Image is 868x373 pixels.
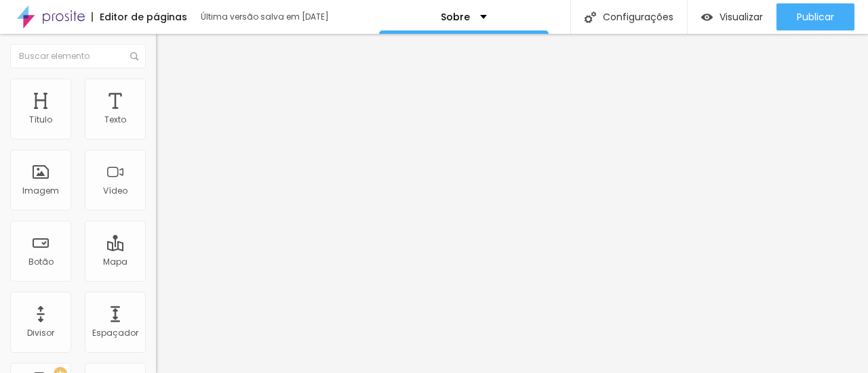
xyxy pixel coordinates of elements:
div: Título [29,115,52,125]
button: Visualizar [688,3,776,30]
div: Texto [104,115,126,125]
iframe: Editor [156,34,868,373]
div: Mapa [103,257,127,267]
span: Publicar [797,12,834,22]
div: Imagem [22,186,59,196]
div: Vídeo [103,186,127,196]
div: Editor de páginas [92,12,187,22]
div: Divisor [27,328,54,338]
img: Icone [130,52,138,60]
span: Visualizar [719,12,763,22]
img: view-1.svg [701,12,713,23]
div: Botão [28,257,54,267]
input: Buscar elemento [10,44,146,68]
img: Icone [585,12,596,23]
div: Última versão salva em [DATE] [201,13,357,21]
p: Sobre [441,12,470,22]
div: Espaçador [92,328,138,338]
button: Publicar [776,3,854,30]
